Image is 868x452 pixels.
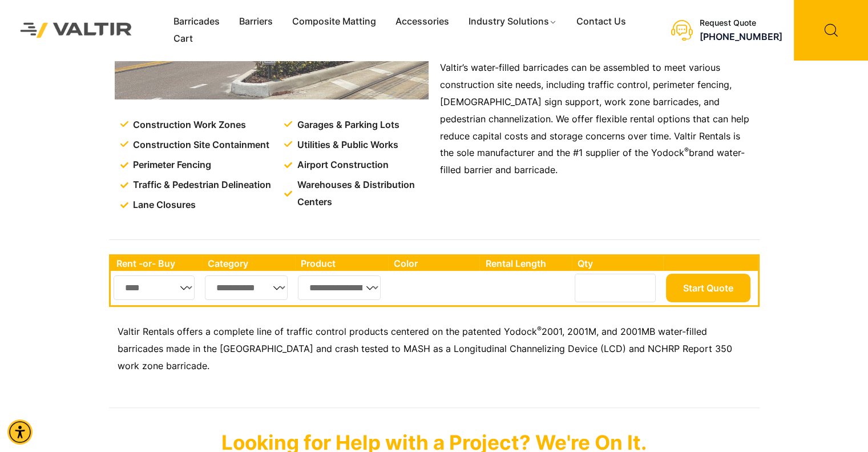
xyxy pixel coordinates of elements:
[282,13,386,30] a: Composite Matting
[202,256,296,271] th: Category
[9,11,144,49] img: Valtir Rentals
[700,18,782,28] div: Request Quote
[7,419,33,445] div: Accessibility Menu
[537,325,542,333] sup: ®
[111,256,202,271] th: Rent -or- Buy
[114,275,195,300] select: Single select
[164,13,229,30] a: Barricades
[388,256,480,271] th: Color
[386,13,459,30] a: Accessories
[684,146,689,154] sup: ®
[294,157,389,174] span: Airport Construction
[130,177,271,194] span: Traffic & Pedestrian Delineation
[440,59,754,179] p: Valtir’s water-filled barricades can be assembled to meet various construction site needs, includ...
[295,256,388,271] th: Product
[130,137,269,154] span: Construction Site Containment
[130,197,196,214] span: Lane Closures
[294,117,399,134] span: Garages & Parking Lots
[294,177,431,211] span: Warehouses & Distribution Centers
[666,274,750,302] button: Start Quote
[130,157,211,174] span: Perimeter Fencing
[118,326,732,371] span: 2001, 2001M, and 2001MB water-filled barricades made in the [GEOGRAPHIC_DATA] and crash tested to...
[479,256,572,271] th: Rental Length
[572,256,663,271] th: Qty
[229,13,282,30] a: Barriers
[205,275,288,300] select: Single select
[164,30,203,47] a: Cart
[700,31,782,42] a: call (888) 496-3625
[575,274,656,302] input: Number
[130,117,246,134] span: Construction Work Zones
[298,275,381,300] select: Single select
[567,13,636,30] a: Contact Us
[459,13,567,30] a: Industry Solutions
[118,326,537,337] span: Valtir Rentals offers a complete line of traffic control products centered on the patented Yodock
[294,137,398,154] span: Utilities & Public Works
